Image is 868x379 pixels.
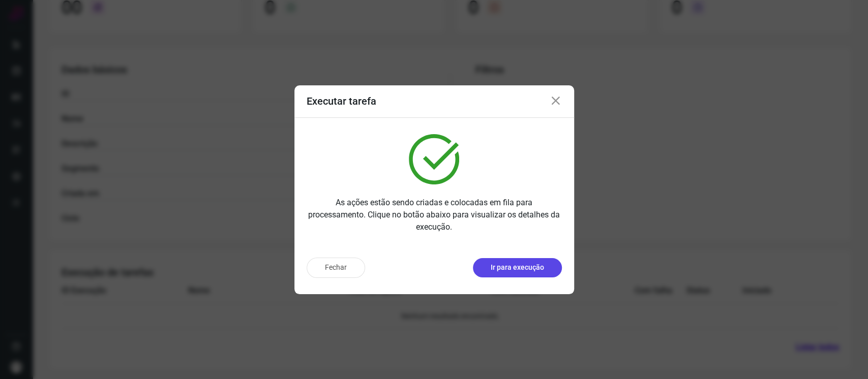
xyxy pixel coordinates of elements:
p: Ir para execução [491,262,544,273]
img: verified.svg [409,134,459,184]
h3: Executar tarefa [307,95,376,107]
button: Ir para execução [473,258,562,277]
p: As ações estão sendo criadas e colocadas em fila para processamento. Clique no botão abaixo para ... [307,197,562,233]
button: Fechar [307,258,365,278]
